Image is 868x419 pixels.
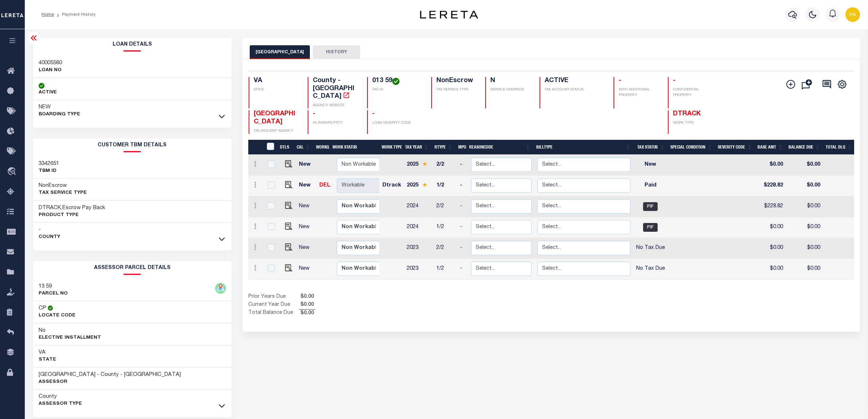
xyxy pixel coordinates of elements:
[545,77,605,85] h4: ACTIVE
[455,140,466,155] th: MPO
[379,140,402,155] th: Work Type
[633,155,668,176] td: New
[262,140,277,155] th: &nbsp;
[39,400,82,408] p: Assessor Type
[404,176,433,196] td: 2025
[39,59,62,67] h3: 40005580
[39,234,60,241] p: County
[39,226,60,234] h3: -
[786,196,823,217] td: $0.00
[248,301,299,309] td: Current Year Due
[39,378,181,386] p: Assessor
[633,176,668,196] td: Paid
[248,293,299,301] td: Prior Years Due
[39,104,80,111] h3: NEW
[294,140,313,155] th: CAL: activate to sort column ascending
[404,217,433,238] td: 2024
[634,140,668,155] th: Tax Status: activate to sort column ascending
[39,189,87,197] p: Tax Service Type
[39,327,46,334] h3: No
[457,196,468,217] td: -
[39,290,68,297] p: PARCEL NO
[299,293,315,301] span: $0.00
[673,77,676,84] span: -
[250,45,310,59] button: [GEOGRAPHIC_DATA]
[277,140,294,155] th: DTLS
[39,160,59,168] h3: 3342651
[296,155,316,176] td: New
[39,212,105,219] p: Product Type
[372,77,423,85] h4: 013 59
[254,87,299,93] p: STATE
[643,223,658,232] span: PIF
[433,217,457,238] td: 1/2
[330,140,379,155] th: Work Status
[786,259,823,280] td: $0.00
[296,238,316,259] td: New
[786,176,823,196] td: $0.00
[372,111,375,117] span: -
[296,259,316,280] td: New
[633,259,668,280] td: No Tax Due
[633,238,668,259] td: No Tax Due
[786,155,823,176] td: $0.00
[404,238,433,259] td: 2023
[545,87,605,93] p: TAX ACCOUNT STATUS
[404,196,433,217] td: 2024
[372,87,423,93] p: TAX ID
[786,217,823,238] td: $0.00
[296,217,316,238] td: New
[296,196,316,217] td: New
[39,349,56,356] h3: VA
[432,140,455,155] th: RType: activate to sort column ascending
[466,140,533,155] th: ReasonCode: activate to sort column ascending
[457,155,468,176] td: -
[313,140,330,155] th: WorkQ
[433,238,457,259] td: 2/2
[39,312,75,319] p: Locate Code
[248,309,299,317] td: Total Balance Due
[673,111,701,117] span: DTRACK
[39,182,87,189] h3: NonEscrow
[490,77,530,85] h4: N
[457,259,468,280] td: -
[254,77,299,85] h4: VA
[436,87,476,93] p: TAX SERVICE TYPE
[39,356,56,364] p: State
[39,305,46,312] h3: CP
[39,334,101,342] p: Elective Installment
[490,87,530,93] p: SERVICE OVERRIDE
[404,155,433,176] td: 2025
[296,176,316,196] td: New
[619,77,621,84] span: -
[33,261,232,275] h2: ASSESSOR PARCEL DETAILS
[673,120,718,126] p: WORK TYPE
[299,310,315,318] span: $0.00
[755,140,786,155] th: Base Amt: activate to sort column ascending
[39,371,181,378] h3: [GEOGRAPHIC_DATA] - County - [GEOGRAPHIC_DATA]
[254,111,295,125] span: [GEOGRAPHIC_DATA]
[372,120,423,126] p: LOAN SEVERITY CODE
[402,140,432,155] th: Tax Year: activate to sort column ascending
[54,11,96,18] li: Payment History
[457,217,468,238] td: -
[457,238,468,259] td: -
[786,140,823,155] th: Balance Due: activate to sort column ascending
[433,259,457,280] td: 1/2
[433,196,457,217] td: 2/2
[755,259,786,280] td: $0.00
[39,168,59,175] p: TBM ID
[39,89,57,96] p: ACTIVE
[420,11,478,19] img: logo-dark.svg
[433,155,457,176] td: 2/2
[755,238,786,259] td: $0.00
[7,167,19,177] i: travel_explore
[755,196,786,217] td: $228.82
[422,182,427,187] img: Star.svg
[319,183,330,188] a: DEL
[404,259,433,280] td: 2023
[619,87,659,98] p: WITH ADDITIONAL PROPERTY
[39,283,68,290] h3: 13 59
[643,202,658,211] span: PIF
[254,128,299,134] p: DELINQUENT AGENCY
